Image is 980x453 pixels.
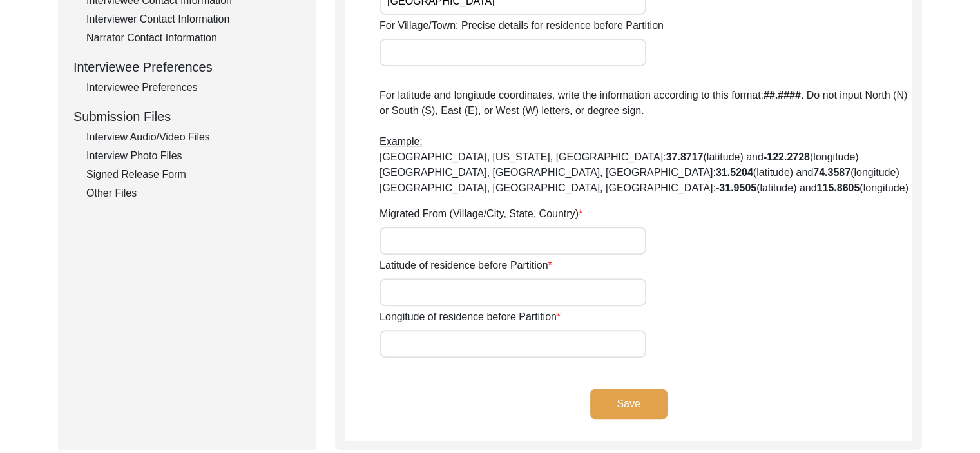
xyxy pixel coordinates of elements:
b: 74.3587 [813,167,850,178]
b: 115.8605 [816,182,860,193]
b: 37.8717 [666,151,704,162]
div: Narrator Contact Information [86,30,300,46]
div: Interview Photo Files [86,148,300,164]
label: Migrated From (Village/City, State, Country) [380,206,582,222]
label: For Village/Town: Precise details for residence before Partition [380,18,664,34]
div: Interviewee Preferences [86,80,300,95]
div: Interview Audio/Video Files [86,130,300,145]
label: Longitude of residence before Partition [380,309,561,325]
label: Latitude of residence before Partition [380,258,552,273]
b: -122.2728 [764,151,810,162]
button: Save [590,389,668,419]
div: Submission Files [73,107,300,126]
b: -31.9505 [716,182,756,193]
span: Example: [380,136,423,147]
div: Interviewee Preferences [73,57,300,77]
div: Signed Release Form [86,167,300,182]
b: 31.5204 [716,167,753,178]
div: Interviewer Contact Information [86,12,300,27]
div: Other Files [86,186,300,201]
b: ##.#### [764,90,801,101]
p: For latitude and longitude coordinates, write the information according to this format: . Do not ... [380,88,912,196]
